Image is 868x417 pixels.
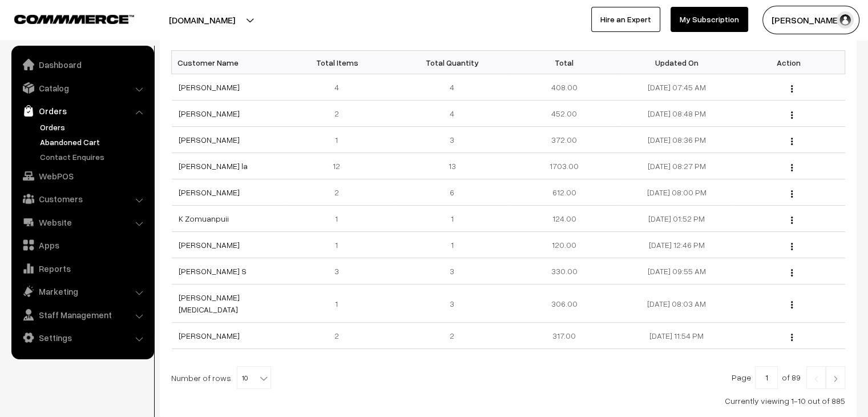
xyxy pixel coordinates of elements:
img: Menu [791,85,793,93]
img: logo_orange.svg [18,18,27,27]
img: Menu [791,190,793,198]
td: [DATE] 08:48 PM [620,101,733,127]
a: COMMMERCE [14,11,114,25]
a: Hire an Expert [591,7,660,32]
td: [DATE] 11:54 PM [620,323,733,349]
a: Website [14,212,150,232]
a: Staff Management [14,304,150,325]
a: [PERSON_NAME] [179,187,240,197]
td: 2 [284,323,396,349]
td: 1 [396,206,508,232]
a: [PERSON_NAME] S [179,266,247,276]
td: 2 [284,179,396,206]
img: Menu [791,164,793,171]
img: tab_keywords_by_traffic_grey.svg [114,66,123,75]
a: Customers [14,189,150,209]
img: Menu [791,334,793,341]
a: Reports [14,258,150,279]
img: Menu [791,301,793,308]
img: tab_domain_overview_orange.svg [31,66,40,75]
td: 6 [396,179,508,206]
td: 13 [396,153,508,179]
a: [PERSON_NAME] [179,240,240,250]
img: Menu [791,243,793,250]
img: website_grey.svg [18,30,27,39]
td: 1 [284,232,396,258]
td: 3 [396,258,508,284]
td: [DATE] 12:46 PM [620,232,733,258]
button: [DOMAIN_NAME] [129,6,275,34]
td: 4 [396,101,508,127]
span: Page [732,372,751,382]
td: [DATE] 01:52 PM [620,206,733,232]
a: [PERSON_NAME] [179,135,240,145]
a: [PERSON_NAME] [179,82,240,92]
td: 120.00 [508,232,620,258]
img: Menu [791,216,793,224]
span: Number of rows [171,372,231,384]
a: [PERSON_NAME] la [179,161,248,171]
td: 4 [396,74,508,101]
div: Domain Overview [43,67,102,75]
span: 10 [237,366,271,389]
td: 4 [284,74,396,101]
a: [PERSON_NAME] [179,331,240,340]
a: WebPOS [14,166,150,186]
div: Currently viewing 1-10 out of 885 [171,395,845,407]
button: [PERSON_NAME]… [762,6,859,34]
a: [PERSON_NAME][MEDICAL_DATA] [179,292,240,314]
a: Orders [14,101,150,121]
td: [DATE] 09:55 AM [620,258,733,284]
img: Right [830,375,841,382]
img: user [837,11,854,29]
td: [DATE] 08:36 PM [620,127,733,153]
th: Action [733,51,845,74]
td: 1703.00 [508,153,620,179]
td: 306.00 [508,284,620,323]
img: COMMMERCE [14,15,134,23]
a: Catalog [14,78,150,98]
img: Menu [791,111,793,119]
td: 12 [284,153,396,179]
td: 1 [284,127,396,153]
td: 372.00 [508,127,620,153]
td: 452.00 [508,101,620,127]
td: [DATE] 07:45 AM [620,74,733,101]
a: My Subscription [671,7,748,32]
td: 1 [284,284,396,323]
a: Dashboard [14,54,150,75]
td: 3 [284,258,396,284]
a: Contact Enquires [37,151,150,163]
img: Menu [791,138,793,145]
span: of 89 [782,372,801,382]
span: 10 [237,367,271,390]
div: Domain: [DOMAIN_NAME] [30,30,126,39]
th: Updated On [620,51,733,74]
td: 612.00 [508,179,620,206]
td: [DATE] 08:03 AM [620,284,733,323]
td: 330.00 [508,258,620,284]
td: 1 [396,232,508,258]
a: Abandoned Cart [37,136,150,148]
a: [PERSON_NAME] [179,109,240,118]
a: Apps [14,235,150,255]
img: Menu [791,269,793,276]
th: Total Items [284,51,396,74]
td: 1 [284,206,396,232]
td: 408.00 [508,74,620,101]
a: Orders [37,121,150,133]
td: 2 [284,101,396,127]
td: [DATE] 08:00 PM [620,179,733,206]
td: 317.00 [508,323,620,349]
th: Total Quantity [396,51,508,74]
th: Customer Name [172,51,284,74]
td: [DATE] 08:27 PM [620,153,733,179]
a: Marketing [14,281,150,302]
a: K Zomuanpuii [179,214,229,223]
div: Keywords by Traffic [126,67,192,75]
th: Total [508,51,620,74]
td: 2 [396,323,508,349]
div: v 4.0.25 [32,18,56,27]
a: Settings [14,327,150,348]
td: 3 [396,284,508,323]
